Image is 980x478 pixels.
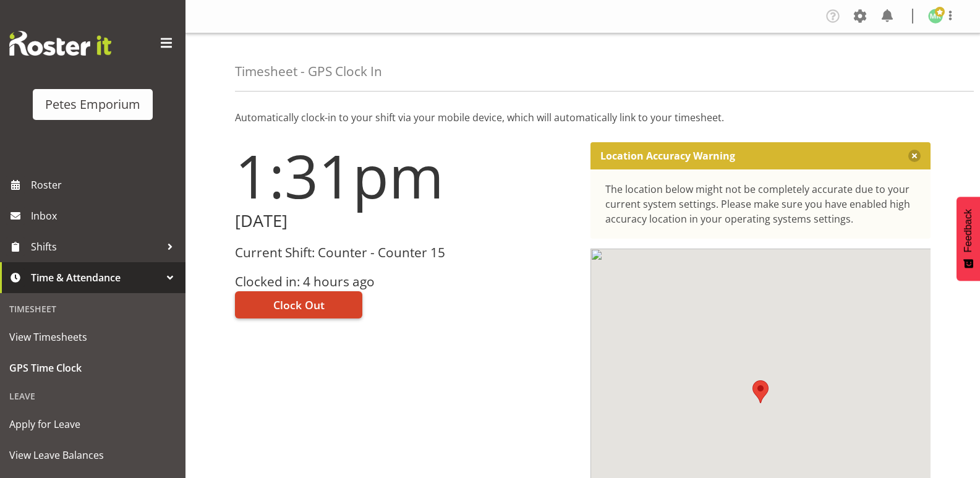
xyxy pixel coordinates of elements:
[235,291,362,318] button: Clock Out
[235,211,576,231] h2: [DATE]
[3,383,182,409] div: Leave
[9,446,176,464] span: View Leave Balances
[31,176,179,194] span: Roster
[273,297,325,313] span: Clock Out
[605,182,916,226] div: The location below might not be completely accurate due to your current system settings. Please m...
[9,359,176,377] span: GPS Time Clock
[3,296,182,322] div: Timesheet
[9,31,111,56] img: Rosterit website logo
[3,409,182,440] a: Apply for Leave
[957,197,980,281] button: Feedback - Show survey
[45,95,140,114] div: Petes Emporium
[235,64,382,79] h4: Timesheet - GPS Clock In
[31,207,179,225] span: Inbox
[9,415,176,433] span: Apply for Leave
[235,142,576,209] h1: 1:31pm
[3,322,182,352] a: View Timesheets
[31,268,161,287] span: Time & Attendance
[9,328,176,346] span: View Timesheets
[3,352,182,383] a: GPS Time Clock
[963,209,974,252] span: Feedback
[31,237,161,256] span: Shifts
[235,110,931,125] p: Automatically clock-in to your shift via your mobile device, which will automatically link to you...
[235,245,576,260] h3: Current Shift: Counter - Counter 15
[3,440,182,471] a: View Leave Balances
[600,150,735,162] p: Location Accuracy Warning
[908,150,921,162] button: Close message
[928,9,943,23] img: melanie-richardson713.jpg
[235,275,576,289] h3: Clocked in: 4 hours ago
